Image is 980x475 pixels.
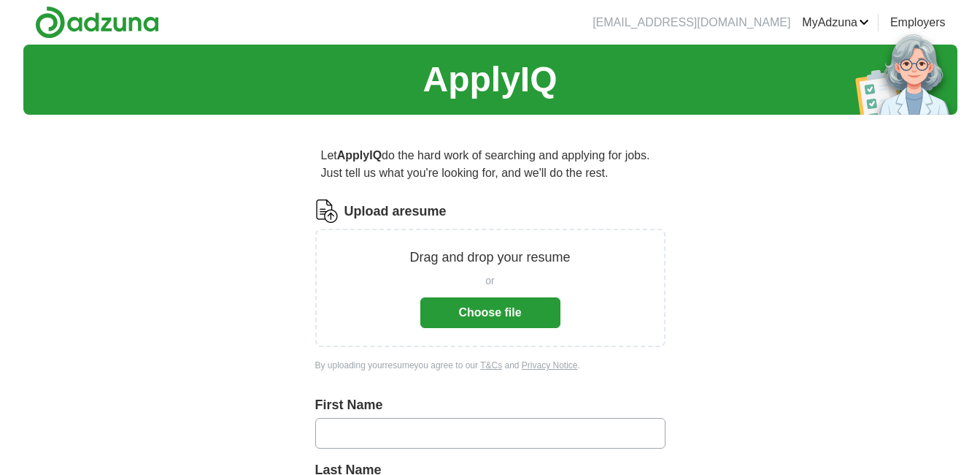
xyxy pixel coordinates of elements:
[337,149,382,161] strong: ApplyIQ
[593,14,790,31] li: [EMAIL_ADDRESS][DOMAIN_NAME]
[409,248,570,267] p: Drag and drop your resume
[890,14,946,31] a: Employers
[485,273,494,289] span: or
[315,395,665,415] label: First Name
[315,141,665,188] p: Let do the hard work of searching and applying for jobs. Just tell us what you're looking for, an...
[35,6,159,39] img: Adzuna logo
[423,53,557,106] h1: ApplyIQ
[315,199,339,223] img: CV Icon
[522,360,578,370] a: Privacy Notice
[315,359,665,372] div: By uploading your resume you agree to our and .
[802,14,869,31] a: MyAdzuna
[420,297,560,328] button: Choose file
[480,360,502,370] a: T&Cs
[344,202,447,221] label: Upload a resume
